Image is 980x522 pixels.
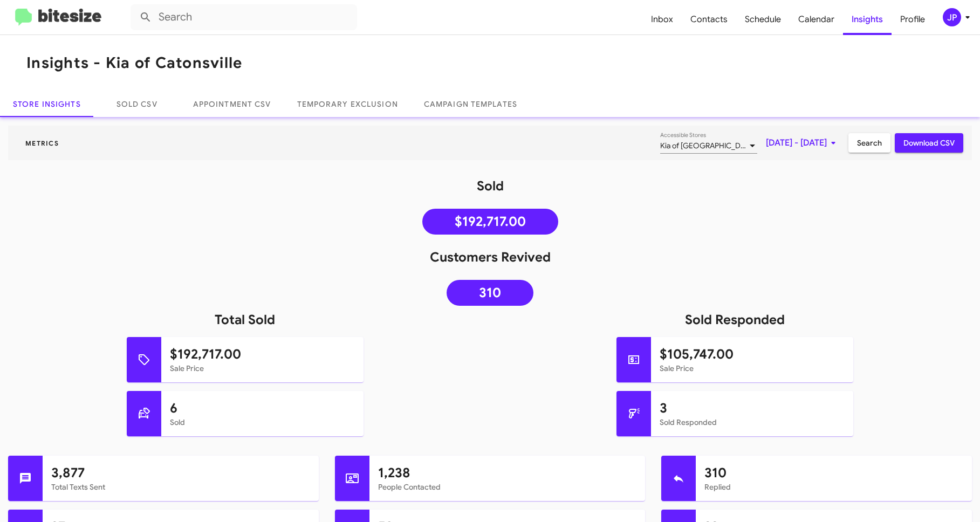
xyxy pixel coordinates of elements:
[378,464,637,482] h1: 1,238
[131,4,357,30] input: Search
[26,54,242,72] h1: Insights - Kia of Catonsville
[943,8,961,26] div: JP
[903,133,955,153] span: Download CSV
[170,417,355,428] mat-card-subtitle: Sold
[170,363,355,374] mat-card-subtitle: Sale Price
[411,91,530,117] a: Campaign Templates
[843,4,892,35] a: Insights
[704,464,963,482] h1: 310
[790,4,843,35] a: Calendar
[848,133,890,153] button: Search
[892,4,934,35] a: Profile
[660,400,845,417] h1: 3
[170,400,355,417] h1: 6
[180,91,284,117] a: Appointment CSV
[736,4,790,35] a: Schedule
[857,133,882,153] span: Search
[94,91,180,117] a: Sold CSV
[704,482,963,492] mat-card-subtitle: Replied
[642,4,682,35] a: Inbox
[455,216,526,227] span: $192,717.00
[660,363,845,374] mat-card-subtitle: Sale Price
[51,482,310,492] mat-card-subtitle: Total Texts Sent
[682,4,736,35] a: Contacts
[170,346,355,363] h1: $192,717.00
[934,8,968,26] button: JP
[660,141,755,150] span: Kia of [GEOGRAPHIC_DATA]
[660,417,845,428] mat-card-subtitle: Sold Responded
[284,91,411,117] a: Temporary Exclusion
[757,133,848,153] button: [DATE] - [DATE]
[660,346,845,363] h1: $105,747.00
[766,133,840,153] span: [DATE] - [DATE]
[51,464,310,482] h1: 3,877
[378,482,637,492] mat-card-subtitle: People Contacted
[895,133,963,153] button: Download CSV
[479,287,501,298] span: 310
[17,139,67,147] span: Metrics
